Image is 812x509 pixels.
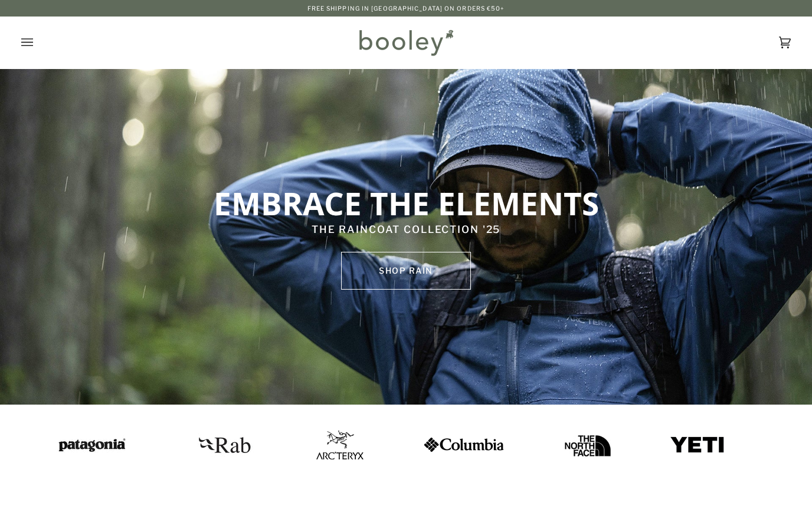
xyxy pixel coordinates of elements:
[170,222,642,238] p: THE RAINCOAT COLLECTION '25
[21,17,57,68] button: Open menu
[307,4,505,13] p: Free Shipping in [GEOGRAPHIC_DATA] on Orders €50+
[354,25,457,60] img: Booley
[170,183,642,222] p: EMBRACE THE ELEMENTS
[341,252,471,290] a: SHOP rain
